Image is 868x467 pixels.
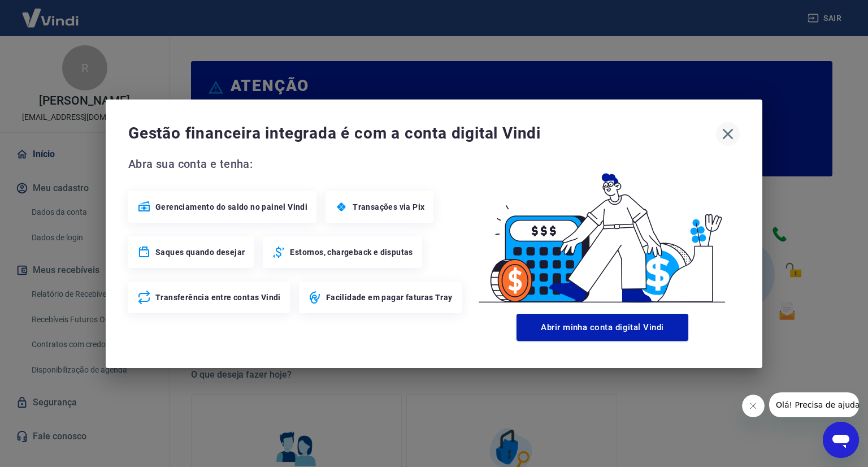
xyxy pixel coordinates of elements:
[155,292,281,303] span: Transferência entre contas Vindi
[155,247,245,258] span: Saques quando desejar
[326,292,453,303] span: Facilidade em pagar faturas Tray
[155,201,307,213] span: Gerenciamento do saldo no painel Vindi
[7,8,95,17] span: Olá! Precisa de ajuda?
[823,422,859,458] iframe: Botão para abrir a janela de mensagens
[353,201,424,213] span: Transações via Pix
[517,314,688,341] button: Abrir minha conta digital Vindi
[465,155,740,309] img: Good Billing
[290,247,413,258] span: Estornos, chargeback e disputas
[769,392,859,417] iframe: Mensagem da empresa
[128,122,716,145] span: Gestão financeira integrada é com a conta digital Vindi
[128,155,465,173] span: Abra sua conta e tenha:
[742,395,765,417] iframe: Fechar mensagem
